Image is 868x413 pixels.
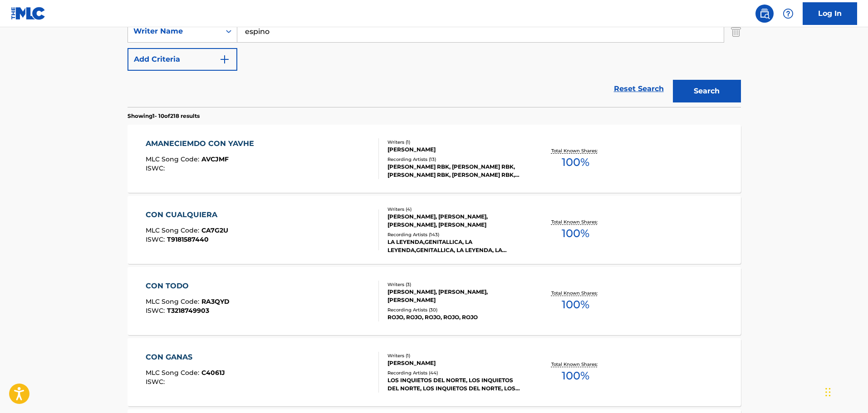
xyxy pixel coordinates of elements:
a: Reset Search [609,79,668,99]
div: Drag [825,379,831,406]
div: [PERSON_NAME] RBK, [PERSON_NAME] RBK, [PERSON_NAME] RBK, [PERSON_NAME] RBK, [PERSON_NAME] RBK [387,163,525,179]
span: MLC Song Code : [146,226,201,234]
img: search [759,8,770,19]
span: ISWC : [146,306,167,315]
div: CON TODO [146,281,230,292]
div: CON GANAS [146,352,225,363]
span: 100 % [562,154,589,170]
span: ISWC : [146,235,167,243]
span: 100 % [562,368,589,384]
div: [PERSON_NAME] [387,359,525,367]
p: Total Known Shares: [551,361,600,368]
div: Writers ( 3 ) [387,281,525,288]
div: [PERSON_NAME] [387,146,525,154]
div: Help [779,5,797,23]
a: CON TODOMLC Song Code:RA3QYDISWC:T3218749903Writers (3)[PERSON_NAME], [PERSON_NAME], [PERSON_NAME... [128,267,741,335]
a: CON GANASMLC Song Code:C4061JISWC:Writers (1)[PERSON_NAME]Recording Artists (44)LOS INQUIETOS DEL... [128,338,741,406]
div: Recording Artists ( 13 ) [387,156,525,163]
div: Recording Artists ( 143 ) [387,231,525,238]
a: CON CUALQUIERAMLC Song Code:CA7G2UISWC:T9181587440Writers (4)[PERSON_NAME], [PERSON_NAME], [PERSO... [128,196,741,264]
span: MLC Song Code : [146,297,201,306]
button: Add Criteria [128,48,237,71]
span: MLC Song Code : [146,155,201,163]
div: Writers ( 4 ) [387,206,525,213]
div: Writer Name [133,26,215,37]
div: LA LEYENDA,GENITALLICA, LA LEYENDA,GENITALLICA, LA LEYENDA, LA LEYENDA, LA LEYENDA [387,238,525,254]
div: Writers ( 1 ) [387,352,525,359]
span: AVCJMF [201,155,229,163]
span: CA7G2U [201,226,228,234]
p: Total Known Shares: [551,290,600,296]
a: Log In [803,2,857,25]
span: 100 % [562,296,589,313]
span: ISWC : [146,378,167,386]
a: AMANECIEMDO CON YAVHEMLC Song Code:AVCJMFISWC:Writers (1)[PERSON_NAME]Recording Artists (13)[PERS... [128,125,741,193]
div: ROJO, ROJO, ROJO, ROJO, ROJO [387,313,525,321]
div: CON CUALQUIERA [146,209,228,220]
p: Total Known Shares: [551,147,600,154]
iframe: Chat Widget [823,369,868,413]
button: Search [673,80,741,102]
span: MLC Song Code : [146,369,201,377]
img: help [783,8,794,19]
span: ISWC : [146,164,167,172]
div: AMANECIEMDO CON YAVHE [146,138,259,149]
a: Public Search [755,5,774,23]
div: Recording Artists ( 44 ) [387,369,525,376]
span: 100 % [562,225,589,242]
div: [PERSON_NAME], [PERSON_NAME], [PERSON_NAME] [387,288,525,304]
p: Total Known Shares: [551,219,600,225]
span: T9181587440 [167,235,209,243]
p: Showing 1 - 10 of 218 results [128,112,200,120]
img: 9d2ae6d4665cec9f34b9.svg [219,54,230,65]
img: MLC Logo [11,7,46,20]
div: Recording Artists ( 30 ) [387,306,525,313]
div: [PERSON_NAME], [PERSON_NAME], [PERSON_NAME], [PERSON_NAME] [387,213,525,229]
span: RA3QYD [201,297,230,306]
span: C4061J [201,369,225,377]
div: Writers ( 1 ) [387,139,525,146]
span: T3218749903 [167,306,209,315]
div: LOS INQUIETOS DEL NORTE, LOS INQUIETOS DEL NORTE, LOS INQUIETOS DEL NORTE, LOS INQUIETOS DEL NORT... [387,376,525,393]
img: Delete Criterion [731,20,741,43]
